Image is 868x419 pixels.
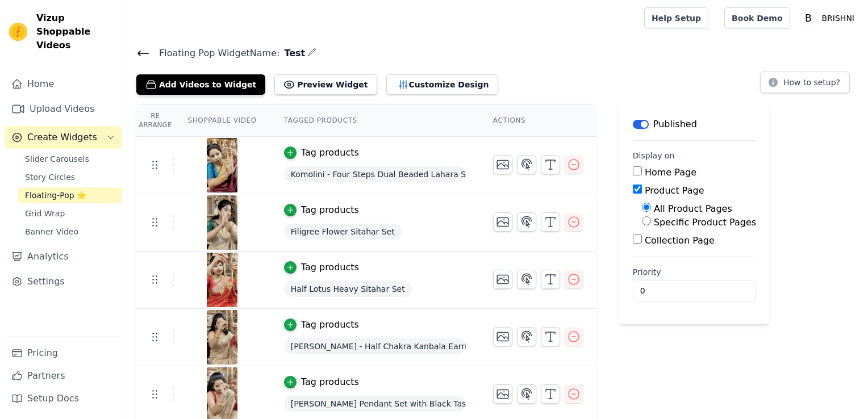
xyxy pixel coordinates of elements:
[724,7,790,29] a: Book Demo
[18,224,122,240] a: Banner Video
[5,126,122,149] button: Create Widgets
[25,171,75,183] span: Story Circles
[274,74,377,95] button: Preview Widget
[760,79,850,90] a: How to setup?
[284,261,359,274] button: Tag products
[174,104,270,137] th: Shoppable Video
[493,270,512,289] button: Change Thumbnail
[301,261,359,274] div: Tag products
[284,224,402,240] span: Filigree Flower Sitahar Set
[633,266,756,278] label: Priority
[5,245,122,268] a: Analytics
[386,74,498,95] button: Customize Design
[653,118,697,131] p: Published
[284,146,359,160] button: Tag products
[25,208,65,219] span: Grid Wrap
[301,146,359,160] div: Tag products
[493,384,512,404] button: Change Thumbnail
[301,375,359,389] div: Tag products
[817,8,859,28] p: BRISHNI
[18,206,122,221] a: Grid Wrap
[27,131,97,144] span: Create Widgets
[5,342,122,364] a: Pricing
[645,185,704,196] label: Product Page
[301,203,359,217] div: Tag products
[136,74,265,95] button: Add Videos to Widget
[25,190,86,201] span: Floating-Pop ⭐
[645,167,696,178] label: Home Page
[301,318,359,332] div: Tag products
[206,195,238,250] img: tn-8bca60f1913f43289d112aefce7efa46.png
[206,310,238,364] img: vizup-images-ffa3.png
[493,212,512,232] button: Change Thumbnail
[18,151,122,167] a: Slider Carousels
[5,270,122,293] a: Settings
[284,338,466,354] span: [PERSON_NAME] - Half Chakra Kanbala Earrings
[270,104,479,137] th: Tagged Products
[633,150,675,161] legend: Display on
[645,235,715,246] label: Collection Page
[5,73,122,95] a: Home
[493,155,512,174] button: Change Thumbnail
[644,7,708,29] a: Help Setup
[805,12,812,24] text: B
[36,11,118,52] span: Vizup Shoppable Videos
[136,104,174,137] th: Re Arrange
[206,253,238,307] img: tn-8773ca0c792c41bf8b7c14669402c7f1.png
[284,166,466,182] span: Komolini - Four Steps Dual Beaded Lahara Set
[654,203,732,214] label: All Product Pages
[307,45,316,61] div: Edit Name
[284,318,359,332] button: Tag products
[799,8,859,28] button: B BRISHNI
[284,203,359,217] button: Tag products
[150,47,279,60] span: Floating Pop Widget Name:
[206,138,238,192] img: tn-3316f5799dd94e6db899bf423e4bc75b.png
[5,98,122,120] a: Upload Videos
[654,217,756,228] label: Specific Product Pages
[760,72,850,93] button: How to setup?
[493,327,512,346] button: Change Thumbnail
[5,364,122,387] a: Partners
[5,387,122,410] a: Setup Docs
[284,375,359,389] button: Tag products
[25,226,78,237] span: Banner Video
[25,153,89,165] span: Slider Carousels
[18,187,122,203] a: Floating-Pop ⭐
[9,23,27,41] img: Vizup
[284,396,466,412] span: [PERSON_NAME] Pendant Set with Black Tassel
[279,47,305,60] span: Test
[18,169,122,185] a: Story Circles
[479,104,596,137] th: Actions
[284,281,412,297] span: Half Lotus Heavy Sitahar Set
